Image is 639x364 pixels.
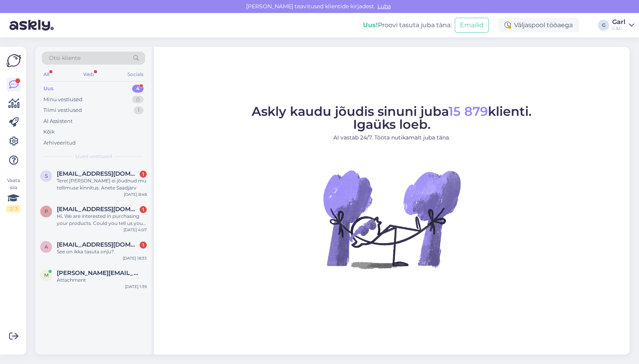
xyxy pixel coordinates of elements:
span: martin.muurisepp@mail.ee [57,269,139,277]
span: Luba [375,3,393,10]
div: Minu vestlused [43,96,82,104]
span: Otsi kliente [49,54,80,62]
a: GarlC&C [612,19,634,32]
div: [DATE] 4:07 [123,227,147,233]
div: Arhiveeritud [43,139,76,147]
div: All [42,69,51,80]
div: 1 [140,241,147,249]
div: Web [82,69,95,80]
div: 1 [134,106,144,114]
div: Vaata siia [6,177,21,212]
div: 2 / 3 [6,205,21,212]
div: Kõik [43,128,55,136]
div: Socials [126,69,145,80]
span: Uued vestlused [75,153,112,160]
div: 4 [132,85,144,93]
div: Väljaspool tööaega [498,18,579,32]
div: 1 [140,171,147,178]
div: [DATE] 18:33 [123,255,147,261]
div: [DATE] 1:39 [125,284,147,290]
img: Askly Logo [6,53,21,68]
div: 1 [140,206,147,213]
div: Attachment [57,277,147,284]
span: saadjarva@gmail.com [57,170,139,177]
div: 0 [132,96,144,104]
span: a [45,244,48,250]
span: 15 879 [448,104,488,119]
span: alexhass696@gmail.com [57,241,139,248]
div: Hi, We are interested in purchasing your products. Could you tell us your products available and ... [57,213,147,227]
span: purchase@b2b-sainsburys.com [57,206,139,213]
span: Askly kaudu jõudis sinuni juba klienti. Igaüks loeb. [252,104,532,132]
span: m [44,272,49,278]
div: Tere! [PERSON_NAME] ei jõudnud mu tellimuse kinnitus. Anete Saadjärv [57,177,147,191]
button: Emailid [455,18,489,33]
div: C&C [612,25,626,32]
span: s [45,173,48,179]
div: Tiimi vestlused [43,106,82,114]
div: Garl [612,19,626,25]
div: Uus [43,85,54,93]
div: Proovi tasuta juba täna: [363,20,452,30]
div: AI Assistent [43,117,73,125]
img: No Chat active [321,148,463,290]
span: p [45,208,48,214]
div: See on ikka tasuta onju? [57,248,147,255]
div: G [598,20,609,31]
div: [DATE] 8:48 [124,191,147,197]
b: Uus! [363,21,378,29]
p: AI vastab 24/7. Tööta nutikamalt juba täna. [252,134,532,142]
